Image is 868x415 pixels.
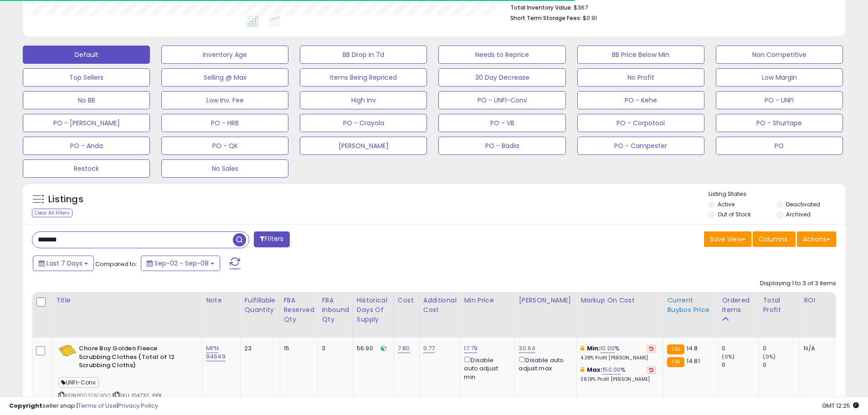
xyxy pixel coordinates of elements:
p: 4.38% Profit [PERSON_NAME] [580,355,656,361]
button: PO [716,137,843,155]
div: Title [56,296,198,305]
button: Needs to Reprice [438,46,565,64]
a: MPN 94649 [206,344,226,361]
button: No BB [23,91,150,109]
div: % [580,366,656,383]
button: High Inv [300,91,427,109]
a: 10.00 [600,344,615,353]
button: PO - Corpotool [577,114,704,132]
div: FBA inbound Qty [322,296,349,324]
div: Total Profit [763,296,796,315]
div: [PERSON_NAME] [519,296,573,305]
b: Max: [587,365,603,374]
div: Clear All Filters [32,209,72,217]
img: 41DKa8J+vFL._SL40_.jpg [58,344,77,357]
button: BB Price Below Min [577,46,704,64]
a: Terms of Use [78,401,117,410]
button: Save View [704,231,751,247]
button: PO - Anda [23,137,150,155]
div: Min Price [464,296,511,305]
button: PO - VB [438,114,565,132]
small: (0%) [763,353,776,360]
div: ROI [804,296,837,305]
button: Low Margin [716,68,843,87]
div: 15 [284,344,311,353]
div: 56.90 [357,344,387,353]
a: 7.80 [398,344,410,353]
button: PO - UNFI-Conv [438,91,565,109]
div: 0 [722,344,759,353]
button: Columns [753,231,796,247]
button: Filters [254,231,289,247]
button: BB Drop in 7d [300,46,427,64]
div: Disable auto adjust max [519,355,570,373]
th: The percentage added to the cost of goods (COGS) that forms the calculator for Min & Max prices. [577,292,663,338]
span: Last 7 Days [46,259,82,268]
div: 3 [322,344,346,353]
a: 0.77 [423,344,435,353]
li: $367 [510,1,829,12]
button: Inventory Age [161,46,288,64]
div: 23 [244,344,272,353]
p: Listing States: [709,190,845,199]
a: Privacy Policy [118,401,158,410]
button: Selling @ Max [161,68,288,87]
label: Deactivated [786,200,820,208]
button: Non Competitive [716,46,843,64]
strong: Copyright [9,401,42,410]
span: 14.81 [687,357,700,365]
button: Restock [23,159,150,178]
button: [PERSON_NAME] [300,137,427,155]
button: Default [23,46,150,64]
button: Last 7 Days [33,256,94,271]
button: PO - Kehe [577,91,704,109]
small: FBA [667,344,684,354]
p: 38.19% Profit [PERSON_NAME] [580,376,656,383]
span: $0.91 [583,14,597,22]
span: Compared to: [95,260,137,268]
div: FBA Reserved Qty [284,296,314,324]
button: PO - HRB [161,114,288,132]
b: Chore Boy Golden Fleece Scrubbing Clothes (Total of 12 Scrubbing Cloths) [79,344,190,372]
button: No Sales [161,159,288,178]
button: Sep-02 - Sep-08 [141,256,220,271]
b: Total Inventory Value: [510,4,572,11]
label: Out of Stock [718,210,751,218]
div: Markup on Cost [580,296,659,305]
label: Archived [786,210,811,218]
div: Displaying 1 to 3 of 3 items [760,279,836,288]
button: PO - Campester [577,137,704,155]
div: Cost [398,296,416,305]
span: 14.8 [687,344,698,353]
span: | SKU: 104732_6PK [112,392,162,399]
span: 2025-09-16 12:25 GMT [822,401,859,410]
label: Active [718,200,734,208]
div: 0 [763,344,800,353]
a: 17.79 [464,344,478,353]
button: PO - Badia [438,137,565,155]
span: Columns [759,235,787,244]
span: UNFI-Conv [58,377,99,388]
div: seller snap | | [9,402,158,410]
b: Min: [587,344,601,353]
div: Disable auto adjust min [464,355,508,381]
button: Items Being Repriced [300,68,427,87]
b: Short Term Storage Fees: [510,14,581,22]
div: ASIN: [58,344,195,410]
button: PO - QK [161,137,288,155]
button: Actions [797,231,836,247]
button: Low Inv. Fee [161,91,288,109]
button: PO - Crayola [300,114,427,132]
div: 0 [763,361,800,369]
button: PO - [PERSON_NAME] [23,114,150,132]
small: FBA [667,357,684,367]
button: PO - UNFI [716,91,843,109]
div: 0 [722,361,759,369]
div: Note [206,296,236,305]
div: Ordered Items [722,296,755,315]
h5: Listings [48,193,83,206]
div: Current Buybox Price [667,296,714,315]
div: Historical Days Of Supply [357,296,390,324]
button: No Profit [577,68,704,87]
button: PO - Shurtape [716,114,843,132]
